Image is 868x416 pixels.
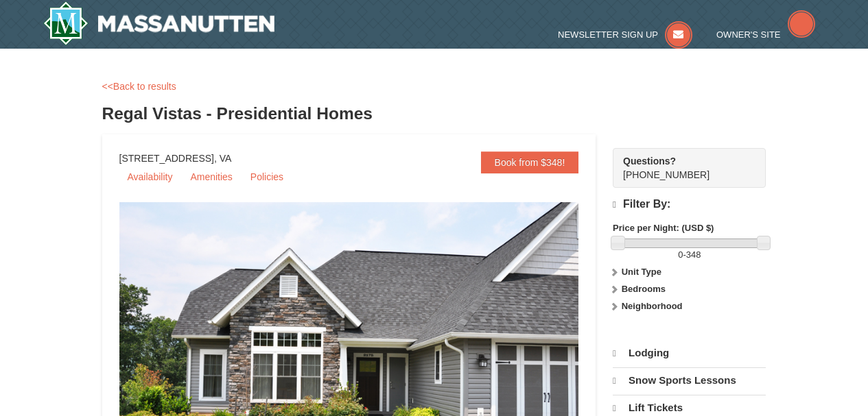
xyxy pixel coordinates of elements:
span: [PHONE_NUMBER] [623,154,741,180]
a: Snow Sports Lessons [613,367,766,393]
a: Massanutten Resort [43,1,275,45]
a: Owner's Site [716,29,815,40]
h3: Regal Vistas - Presidential Homes [102,100,766,127]
strong: Bedrooms [622,284,666,294]
span: 348 [686,249,701,260]
strong: Neighborhood [622,301,683,311]
a: Newsletter Sign Up [558,29,692,40]
a: Book from $348! [481,151,579,173]
img: Massanutten Resort Logo [43,1,275,45]
a: <<Back to results [102,81,176,92]
a: Amenities [182,167,240,187]
label: - [613,248,766,262]
a: Lodging [613,341,766,366]
strong: Questions? [623,156,676,167]
span: 0 [678,249,683,260]
strong: Unit Type [622,267,661,277]
a: Policies [242,167,292,187]
span: Newsletter Sign Up [558,29,658,40]
a: Availability [119,167,181,187]
span: Owner's Site [716,29,781,40]
strong: Price per Night: (USD $) [613,223,714,233]
h4: Filter By: [613,198,766,211]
